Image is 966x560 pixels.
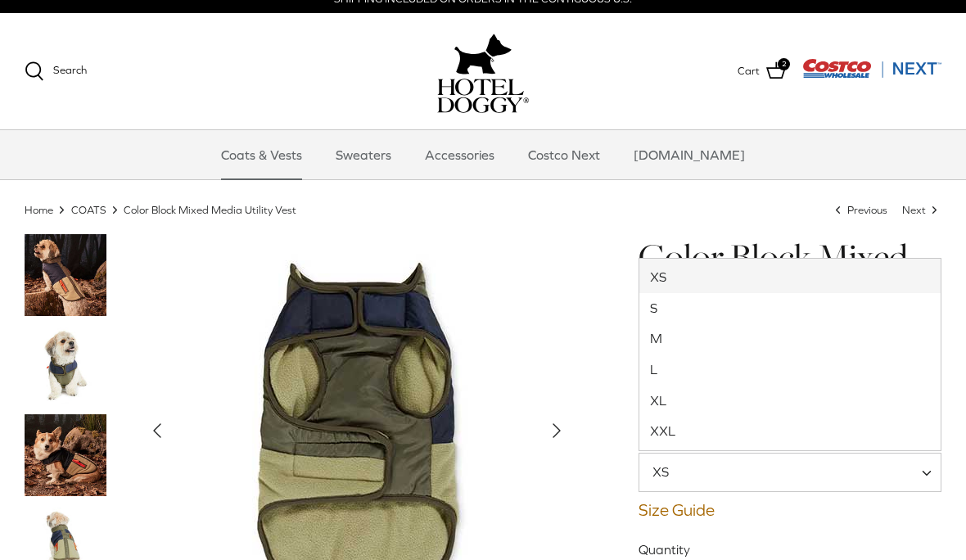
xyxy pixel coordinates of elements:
span: XS [639,463,702,481]
a: hoteldoggy.com hoteldoggycom [437,29,529,113]
a: Next [902,203,941,215]
a: Search [25,61,87,81]
li: S [639,293,941,324]
span: Cart [738,63,760,80]
a: Costco Next [513,130,615,179]
a: [DOMAIN_NAME] [619,130,760,179]
a: Size Guide [639,500,941,520]
a: Thumbnail Link [25,234,106,316]
span: XS [639,453,941,492]
li: XS [639,259,941,293]
h1: Color Block Mixed Media Utility Vest [639,234,941,327]
a: Previous [832,203,890,215]
a: Thumbnail Link [25,414,106,496]
label: Quantity [639,540,941,558]
button: Next [539,413,575,449]
img: Costco Next [802,58,941,79]
img: hoteldoggy.com [454,29,512,79]
span: 2 [778,58,790,70]
a: Color Block Mixed Media Utility Vest [124,203,296,215]
span: Previous [847,203,887,215]
img: tan dog wearing a blue & brown vest [25,234,106,316]
span: Search [53,64,87,76]
a: Home [25,203,53,215]
nav: Breadcrumbs [25,202,941,218]
a: Visit Costco Next [802,69,941,81]
a: Sweaters [321,130,406,179]
a: Accessories [410,130,509,179]
li: XL [639,386,941,417]
a: Coats & Vests [206,130,317,179]
button: Previous [139,413,175,449]
a: Thumbnail Link [25,324,106,406]
li: XXL [639,416,941,450]
img: hoteldoggycom [437,79,529,113]
li: L [639,355,941,386]
a: Cart 2 [738,61,786,82]
span: Next [902,203,926,215]
li: M [639,323,941,355]
a: COATS [71,203,106,215]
